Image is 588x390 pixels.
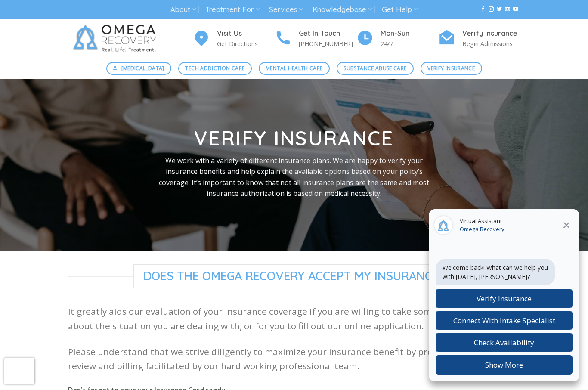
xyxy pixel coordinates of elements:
a: Get In Touch [PHONE_NUMBER] [275,28,356,49]
a: Verify Insurance Begin Admissions [438,28,520,49]
strong: Verify Insurance [194,126,393,151]
span: Mental Health Care [266,64,322,72]
a: [MEDICAL_DATA] [106,62,172,75]
p: Begin Admissions [462,39,520,49]
p: Please understand that we strive diligently to maximize your insurance benefit by providing utili... [68,345,520,374]
span: Does The Omega Recovery Accept My Insurance? [133,264,455,288]
h4: Mon-Sun [381,28,438,39]
a: Substance Abuse Care [337,62,414,75]
p: [PHONE_NUMBER] [299,39,356,49]
a: Services [269,2,303,18]
a: Visit Us Get Directions [193,28,275,49]
a: Treatment For [205,2,259,18]
span: Verify Insurance [427,64,475,72]
p: It greatly aids our evaluation of your insurance coverage if you are willing to take some time an... [68,304,520,333]
span: Substance Abuse Care [344,64,406,72]
p: Get Directions [217,39,275,49]
a: Follow on YouTube [513,6,518,12]
a: Send us an email [505,6,510,12]
a: Mental Health Care [259,62,330,75]
img: Omega Recovery [68,19,165,58]
a: Follow on Facebook [480,6,486,12]
a: Follow on Twitter [497,6,502,12]
a: Tech Addiction Care [178,62,252,75]
a: Get Help [382,2,418,18]
span: Tech Addiction Care [185,64,244,72]
h4: Verify Insurance [462,28,520,39]
span: [MEDICAL_DATA] [121,64,164,72]
h4: Get In Touch [299,28,356,39]
p: 24/7 [381,39,438,49]
a: Follow on Instagram [489,6,494,12]
a: About [170,2,196,18]
a: Knowledgebase [313,2,372,18]
a: Verify Insurance [421,62,482,75]
p: We work with a variety of different insurance plans. We are happy to verify your insurance benefi... [155,155,433,199]
h4: Visit Us [217,28,275,39]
